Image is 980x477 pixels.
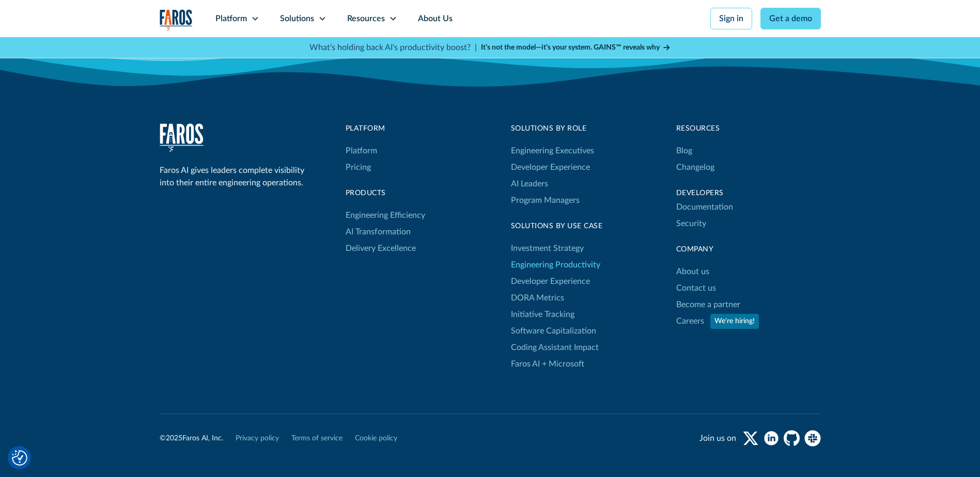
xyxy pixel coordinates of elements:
[511,306,574,323] a: Initiative Tracking
[511,339,599,356] a: Coding Assistant Impact
[236,433,279,444] a: Privacy policy
[804,430,821,447] a: slack community
[166,435,182,442] span: 2025
[742,430,759,447] a: twitter
[511,123,594,134] div: Solutions by Role
[355,433,397,444] a: Cookie policy
[346,240,416,257] a: Delivery Excellence
[511,176,548,192] a: AI Leaders
[481,42,671,53] a: It’s not the model—it’s your system. GAINS™ reveals why
[676,188,821,199] div: Developers
[291,433,343,444] a: Terms of service
[160,9,193,30] a: home
[160,123,204,152] a: home
[346,224,411,240] a: AI Transformation
[160,164,309,189] div: Faros AI gives leaders complete visibility into their entire engineering operations.
[347,12,385,25] div: Resources
[280,12,314,25] div: Solutions
[511,356,584,372] a: Faros AI + Microsoft
[511,240,584,257] a: Investment Strategy
[676,313,704,329] a: Careers
[676,280,716,296] a: Contact us
[346,142,377,159] a: Platform
[511,273,590,290] a: Developer Experience
[763,430,780,447] a: linkedin
[676,215,706,232] a: Security
[760,8,821,29] a: Get a demo
[676,244,821,255] div: Company
[511,142,594,159] a: Engineering Executives
[676,199,733,215] a: Documentation
[346,159,371,176] a: Pricing
[676,123,821,134] div: Resources
[160,123,204,152] img: Faros Logo White
[699,432,736,444] div: Join us on
[12,450,27,466] img: Revisit consent button
[676,142,692,159] a: Blog
[346,123,425,134] div: Platform
[12,450,27,466] button: Cookie Settings
[346,188,425,199] div: products
[784,430,800,447] a: github
[511,192,594,209] a: Program Managers
[160,9,193,30] img: Logo of the analytics and reporting company Faros.
[511,159,590,176] a: Developer Experience
[160,433,223,444] div: © Faros AI, Inc.
[676,296,740,313] a: Become a partner
[511,257,600,273] a: Engineering Productivity
[481,44,660,51] strong: It’s not the model—it’s your system. GAINS™ reveals why
[676,159,714,176] a: Changelog
[714,316,755,327] div: We're hiring!
[710,8,752,29] a: Sign in
[346,207,425,224] a: Engineering Efficiency
[309,41,477,54] p: What's holding back AI's productivity boost? |
[511,221,603,232] div: Solutions By Use Case
[215,12,247,25] div: Platform
[511,323,596,339] a: Software Capitalization
[511,290,564,306] a: DORA Metrics
[676,263,709,280] a: About us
